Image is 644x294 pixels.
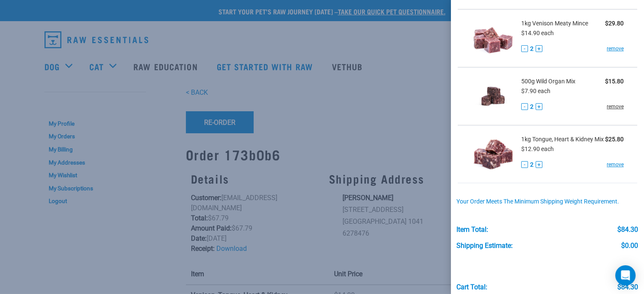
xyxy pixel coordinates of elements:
a: remove [607,45,624,52]
span: 1kg Tongue, Heart & Kidney Mix [521,135,604,144]
img: Tongue, Heart & Kidney Mix [471,132,515,176]
div: Shipping Estimate: [456,242,513,250]
span: $12.90 each [521,146,554,152]
strong: $15.80 [605,78,624,85]
div: $84.30 [617,226,638,234]
div: Item Total: [456,226,488,234]
button: + [536,45,542,52]
span: 500g Wild Organ Mix [521,77,575,86]
span: 1kg Venison Meaty Mince [521,19,588,28]
img: Venison Meaty Mince [471,16,515,60]
div: $0.00 [621,242,638,250]
a: remove [607,103,624,110]
div: Cart total: [456,283,487,291]
div: Open Intercom Messenger [615,265,636,286]
strong: $25.80 [605,136,624,143]
button: + [536,161,542,168]
a: remove [607,161,624,168]
button: - [521,161,528,168]
button: - [521,45,528,52]
div: Your order meets the minimum shipping weight requirement. [456,198,638,205]
span: $7.90 each [521,88,550,94]
span: 2 [530,160,533,169]
div: $84.30 [617,283,638,291]
span: 2 [530,44,533,53]
button: - [521,103,528,110]
img: Wild Organ Mix [471,74,515,118]
strong: $29.80 [605,20,624,27]
button: + [536,103,542,110]
span: $14.90 each [521,30,554,36]
span: 2 [530,102,533,111]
